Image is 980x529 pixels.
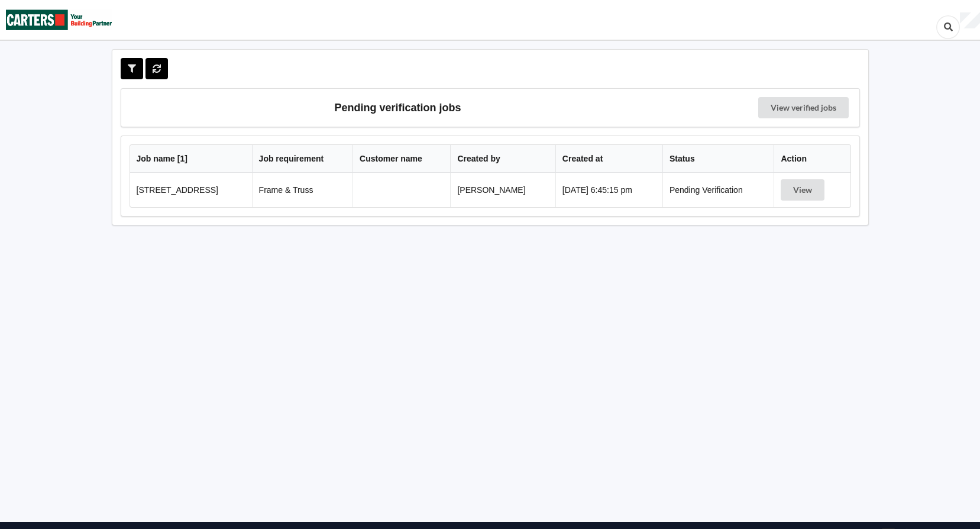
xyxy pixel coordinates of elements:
button: View [781,179,824,201]
th: Job requirement [252,145,352,173]
div: User Profile [960,12,980,29]
td: Pending Verification [662,173,774,207]
th: Job name [ 1 ] [130,145,252,173]
td: [DATE] 6:45:15 pm [555,173,662,207]
img: Carters [6,1,112,39]
h3: Pending verification jobs [130,97,667,118]
a: View [781,185,827,195]
td: [PERSON_NAME] [450,173,555,207]
td: Frame & Truss [252,173,352,207]
th: Created at [555,145,662,173]
th: Action [774,145,850,173]
th: Created by [450,145,555,173]
a: View verified jobs [758,97,849,118]
th: Status [662,145,774,173]
td: [STREET_ADDRESS] [130,173,252,207]
th: Customer name [352,145,450,173]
